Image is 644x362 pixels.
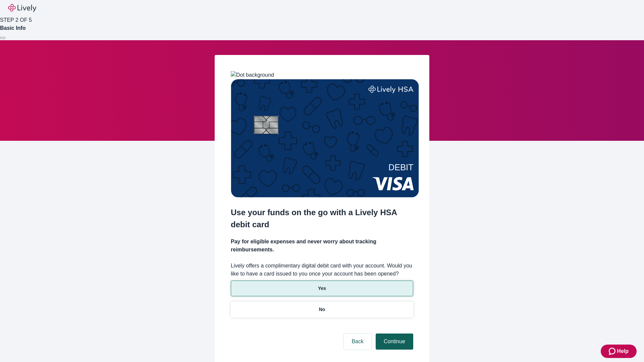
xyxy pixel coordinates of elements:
[231,302,413,317] button: No
[376,334,413,350] button: Continue
[343,334,372,350] button: Back
[319,306,325,313] p: No
[231,281,413,296] button: Yes
[617,347,629,355] span: Help
[231,262,413,278] label: Lively offers a complimentary digital debit card with your account. Would you like to have a card...
[231,71,274,79] img: Dot background
[318,285,326,292] p: Yes
[8,4,36,12] img: Lively
[231,206,413,231] h2: Use your funds on the go with a Lively HSA debit card
[601,345,637,358] button: Zendesk support iconHelp
[609,347,617,355] svg: Zendesk support icon
[231,238,413,254] h4: Pay for eligible expenses and never worry about tracking reimbursements.
[231,79,419,197] img: Debit card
